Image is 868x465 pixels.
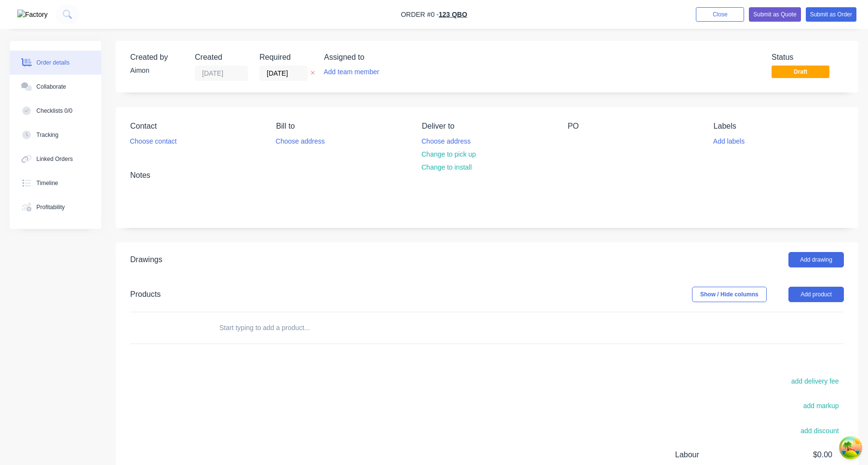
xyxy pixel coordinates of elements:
img: Factory [17,10,48,20]
div: Aimon [130,66,183,76]
button: Profitability [10,195,101,219]
button: Change to install [417,161,477,174]
button: Show / Hide columns [692,287,767,302]
span: Labour [675,449,761,461]
button: Submit as Order [806,7,856,22]
button: Choose address [271,134,330,147]
div: PO [568,121,698,131]
button: Change to pick up [417,148,481,161]
div: Profitability [37,203,65,212]
button: Tracking [10,123,101,147]
button: Submit as Quote [749,7,800,22]
button: Open Tanstack query devtools [841,438,860,457]
button: Close [696,7,744,22]
div: Created by [130,53,183,62]
div: Tracking [37,131,59,139]
div: Collaborate [37,82,66,91]
div: Notes [130,171,844,180]
div: Required [259,53,312,62]
button: Choose address [417,134,476,147]
button: Add labels [708,134,749,147]
button: Order details [10,51,101,75]
button: Timeline [10,171,101,195]
div: Assigned to [324,53,420,62]
div: Checklists 0/0 [37,106,73,115]
button: add markup [798,399,844,412]
button: Add product [788,287,844,302]
div: Order details [37,58,70,67]
span: Draft [772,66,829,78]
span: Order #0 - [401,11,439,18]
div: Labels [714,121,844,131]
span: $0.00 [761,449,832,461]
div: Linked Orders [37,155,73,163]
div: Deliver to [422,121,552,131]
div: Drawings [130,254,163,266]
div: Created [195,53,248,62]
button: Collaborate [10,75,101,99]
div: Contact [130,121,260,131]
div: Products [130,289,161,300]
button: Choose contact [125,134,182,147]
button: Add drawing [788,252,844,267]
a: 123 QBO [439,11,467,18]
button: Add team member [319,66,384,79]
button: Add team member [324,66,384,79]
div: Timeline [37,179,58,187]
div: Bill to [276,121,406,131]
div: Status [772,53,844,62]
button: Linked Orders [10,147,101,171]
button: add delivery fee [786,375,844,388]
button: add discount [796,424,844,437]
button: Checklists 0/0 [10,99,101,123]
input: Start typing to add a product... [219,318,412,337]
